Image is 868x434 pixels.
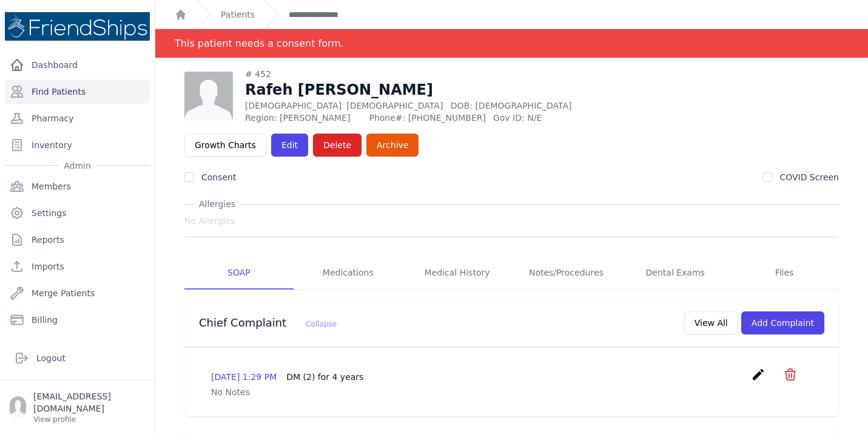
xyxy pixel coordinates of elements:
i: create [751,367,765,382]
button: Add Complaint [741,311,824,334]
a: SOAP [184,257,294,290]
h1: Rafeh [PERSON_NAME] [245,80,617,100]
span: DOB: [DEMOGRAPHIC_DATA] [451,101,572,110]
span: DM (2) for 4 years [286,372,363,382]
a: Logout [10,346,145,370]
a: Find Patients [5,80,150,104]
div: # 452 [245,68,617,80]
span: [DEMOGRAPHIC_DATA] [346,101,443,110]
a: Settings [5,201,150,225]
a: Patients [221,8,255,21]
a: Files [730,257,839,290]
a: create [751,373,769,384]
a: Imports [5,254,150,279]
a: Members [5,174,150,198]
a: Organizations [5,334,150,359]
div: Notification [155,29,868,58]
span: Region: [PERSON_NAME] [245,112,362,124]
span: Gov ID: N/E [493,112,617,124]
a: Growth Charts [184,134,266,157]
a: Archive [366,134,419,157]
a: Pharmacy [5,106,150,131]
a: Edit [271,134,308,157]
a: Medical History [403,257,512,290]
img: Medical Missions EMR [5,12,150,41]
span: Phone#: [PHONE_NUMBER] [369,112,485,124]
button: View All [684,311,738,334]
a: Dashboard [5,53,150,77]
div: This patient needs a consent form. [175,29,344,58]
nav: Tabs [184,257,839,290]
p: [EMAIL_ADDRESS][DOMAIN_NAME] [33,390,145,415]
h3: Chief Complaint [199,316,337,330]
span: Allergies [194,198,240,210]
p: [DEMOGRAPHIC_DATA] [245,100,617,112]
a: Notes/Procedures [511,257,621,290]
span: Collapse [306,320,337,328]
label: Consent [201,172,236,182]
a: Reports [5,228,150,252]
p: No Notes [211,386,812,398]
p: [DATE] 1:29 PM [211,371,363,383]
span: No Allergies [184,215,235,227]
label: COVID Screen [779,172,839,182]
a: Billing [5,308,150,332]
a: Inventory [5,133,150,157]
a: Medications [294,257,403,290]
img: person-242608b1a05df3501eefc295dc1bc67a.jpg [184,72,233,120]
p: View profile [33,415,145,424]
a: Merge Patients [5,281,150,305]
a: Dental Exams [621,257,730,290]
button: Delete [313,134,362,157]
a: [EMAIL_ADDRESS][DOMAIN_NAME] View profile [10,390,145,424]
span: Admin [59,160,96,172]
